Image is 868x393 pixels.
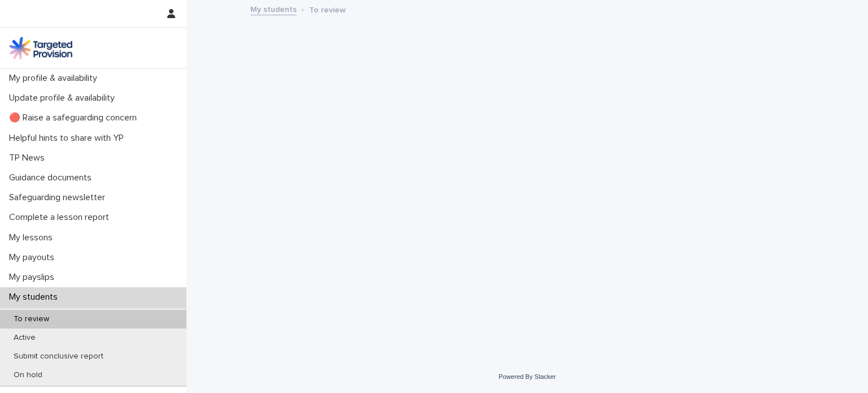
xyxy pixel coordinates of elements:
p: On hold [5,370,51,380]
p: Complete a lesson report [5,212,118,223]
p: Active [5,333,45,343]
a: My students [250,2,297,15]
p: Guidance documents [5,172,101,183]
p: My payouts [5,252,63,263]
p: TP News [5,153,54,163]
p: 🔴 Raise a safeguarding concern [5,113,146,123]
p: Update profile & availability [5,93,124,103]
p: To review [309,3,346,15]
p: My students [5,292,67,303]
p: My profile & availability [5,73,106,84]
p: My lessons [5,232,62,243]
a: Powered By Stacker [498,373,555,380]
p: Helpful hints to share with YP [5,133,133,144]
p: To review [5,314,58,324]
img: M5nRWzHhSzIhMunXDL62 [9,37,72,59]
p: My payslips [5,272,63,283]
p: Safeguarding newsletter [5,192,114,203]
p: Submit conclusive report [5,352,112,361]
